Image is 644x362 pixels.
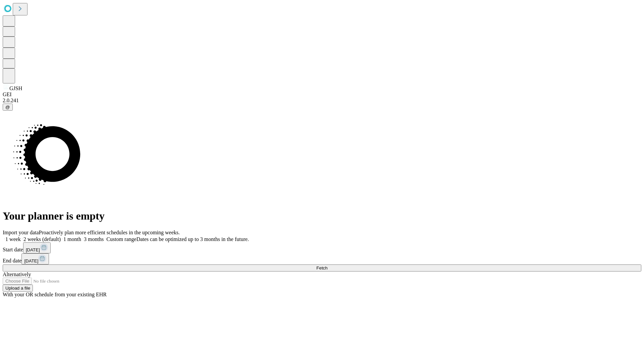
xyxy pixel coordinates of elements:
span: GJSH [9,85,22,91]
span: 1 week [5,236,21,242]
span: Custom range [106,236,136,242]
div: GEI [3,92,641,98]
span: Fetch [316,265,327,270]
span: With your OR schedule from your existing EHR [3,292,107,297]
div: End date [3,253,641,264]
div: Start date [3,242,641,253]
span: [DATE] [24,258,38,263]
span: 3 months [84,236,104,242]
span: 2 weeks (default) [23,236,61,242]
span: Import your data [3,230,39,235]
span: 1 month [63,236,81,242]
span: @ [5,105,10,110]
span: Alternatively [3,271,31,277]
button: [DATE] [23,242,51,253]
span: Proactively plan more efficient schedules in the upcoming weeks. [39,230,180,235]
div: 2.0.241 [3,98,641,104]
span: [DATE] [26,247,40,252]
button: Fetch [3,264,641,271]
h1: Your planner is empty [3,210,641,222]
button: @ [3,104,13,111]
button: [DATE] [21,253,49,264]
span: Dates can be optimized up to 3 months in the future. [137,236,249,242]
button: Upload a file [3,285,33,292]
